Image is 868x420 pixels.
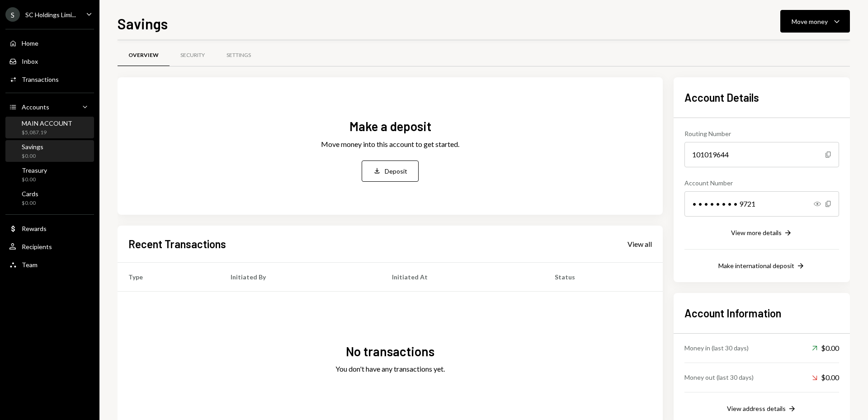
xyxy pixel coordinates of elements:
div: $5,087.19 [22,129,72,137]
a: Cards$0.00 [5,187,94,209]
div: Move money into this account to get started. [321,139,459,150]
div: MAIN ACCOUNT [22,119,72,127]
a: Recipients [5,238,94,255]
div: S [5,7,20,22]
a: Rewards [5,220,94,236]
th: Initiated By [220,262,381,291]
div: Transactions [22,76,59,83]
a: Inbox [5,53,94,69]
div: Cards [22,190,38,198]
div: Routing Number [684,129,839,138]
a: View all [627,239,652,249]
div: Recipients [22,243,52,250]
div: You don't have any transactions yet. [335,363,445,374]
div: Inbox [22,57,38,65]
a: Transactions [5,71,94,87]
div: Home [22,39,38,47]
button: Deposit [362,160,419,182]
div: $0.00 [812,372,839,383]
h1: Savings [118,14,168,33]
div: $0.00 [22,176,47,184]
h2: Account Details [684,90,839,105]
div: $0.00 [812,343,839,354]
a: Overview [118,44,170,67]
a: Team [5,256,94,273]
button: Make international deposit [718,261,805,271]
div: Money in (last 30 days) [684,343,749,353]
a: Accounts [5,99,94,115]
div: Move money [792,17,828,26]
a: MAIN ACCOUNT$5,087.19 [5,117,94,138]
th: Status [544,262,663,291]
div: $0.00 [22,199,38,207]
div: Security [180,52,205,59]
div: $0.00 [22,152,43,160]
div: View more details [731,229,782,236]
div: Accounts [22,103,49,111]
div: Rewards [22,225,47,232]
div: Savings [22,143,43,151]
div: Make a deposit [349,118,431,135]
div: SC Holdings Limi... [25,11,76,19]
div: View address details [727,405,786,412]
button: View address details [727,404,797,414]
div: Money out (last 30 days) [684,373,754,382]
th: Initiated At [381,262,544,291]
div: View all [627,240,652,249]
div: Treasury [22,166,47,174]
div: Overview [128,52,159,59]
div: Team [22,261,38,269]
div: Deposit [385,166,407,176]
div: Settings [226,52,251,59]
a: Settings [216,44,262,67]
button: Move money [780,10,850,33]
div: No transactions [346,343,434,360]
div: Account Number [684,178,839,188]
a: Home [5,35,94,51]
div: 101019644 [684,142,839,167]
h2: Recent Transactions [128,236,226,251]
a: Security [170,44,216,67]
div: Make international deposit [718,262,794,269]
a: Savings$0.00 [5,140,94,162]
button: View more details [731,228,793,238]
th: Type [118,262,220,291]
h2: Account Information [684,306,839,321]
a: Treasury$0.00 [5,164,94,185]
div: • • • • • • • • 9721 [684,191,839,217]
